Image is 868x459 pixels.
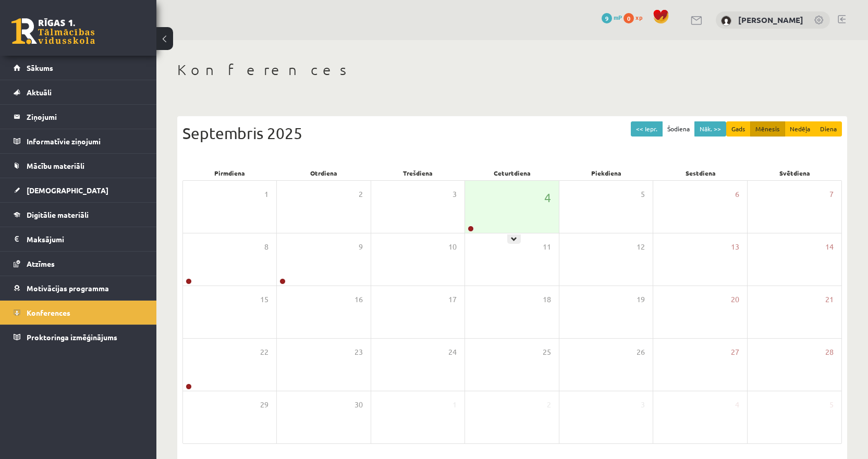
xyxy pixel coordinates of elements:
span: Aktuāli [27,88,52,97]
span: 12 [637,241,645,253]
div: Trešdiena [371,166,465,180]
a: Motivācijas programma [14,276,143,300]
span: 2 [359,189,363,200]
span: 8 [264,241,268,253]
a: Ziņojumi [14,105,143,129]
span: 2 [547,399,551,411]
span: 1 [453,399,457,411]
div: Septembris 2025 [182,121,842,145]
span: 14 [825,241,834,253]
span: 13 [731,241,739,253]
span: 4 [544,189,551,206]
span: 29 [260,399,268,411]
a: Konferences [14,301,143,325]
span: 15 [260,294,268,305]
a: Sākums [14,56,143,80]
span: Mācību materiāli [27,161,84,170]
span: 30 [354,399,363,411]
legend: Maksājumi [27,227,143,251]
span: 7 [829,189,834,200]
a: [PERSON_NAME] [738,15,803,25]
span: 23 [354,346,363,358]
a: 0 xp [624,13,647,21]
span: 5 [641,189,645,200]
a: Rīgas 1. Tālmācības vidusskola [11,18,95,44]
div: Ceturtdiena [465,166,559,180]
span: mP [614,13,622,21]
span: 19 [637,294,645,305]
span: 22 [260,346,268,358]
legend: Informatīvie ziņojumi [27,129,143,153]
a: 9 mP [602,13,622,21]
span: 9 [602,13,612,23]
button: << Iepr. [631,121,663,137]
div: Otrdiena [277,166,371,180]
span: 28 [825,346,834,358]
img: Vladislavs Daņilovs [721,16,731,26]
span: 16 [354,294,363,305]
span: 27 [731,346,739,358]
span: 24 [448,346,457,358]
span: 9 [359,241,363,253]
a: Informatīvie ziņojumi [14,129,143,153]
span: 17 [448,294,457,305]
span: 18 [543,294,551,305]
span: Motivācijas programma [27,283,109,293]
h1: Konferences [177,61,847,79]
button: Nedēļa [785,121,815,137]
div: Svētdiena [748,166,842,180]
span: 26 [637,346,645,358]
div: Sestdiena [654,166,748,180]
button: Gads [726,121,751,137]
button: Šodiena [662,121,695,137]
a: [DEMOGRAPHIC_DATA] [14,178,143,202]
span: [DEMOGRAPHIC_DATA] [27,185,108,195]
span: 0 [624,13,634,23]
span: 6 [735,189,739,200]
span: Digitālie materiāli [27,210,89,219]
span: Konferences [27,308,70,317]
div: Pirmdiena [182,166,277,180]
button: Mēnesis [750,121,785,137]
a: Proktoringa izmēģinājums [14,325,143,349]
div: Piekdiena [559,166,654,180]
a: Mācību materiāli [14,154,143,178]
span: 10 [448,241,457,253]
span: 3 [453,189,457,200]
span: 5 [829,399,834,411]
a: Aktuāli [14,80,143,104]
span: 20 [731,294,739,305]
legend: Ziņojumi [27,105,143,129]
span: 4 [735,399,739,411]
span: Proktoringa izmēģinājums [27,332,117,342]
a: Atzīmes [14,252,143,276]
a: Maksājumi [14,227,143,251]
span: Atzīmes [27,259,55,268]
span: 1 [264,189,268,200]
span: 3 [641,399,645,411]
a: Digitālie materiāli [14,203,143,227]
span: xp [635,13,642,21]
span: 11 [543,241,551,253]
button: Nāk. >> [694,121,726,137]
span: 25 [543,346,551,358]
span: 21 [825,294,834,305]
button: Diena [815,121,842,137]
span: Sākums [27,63,53,72]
